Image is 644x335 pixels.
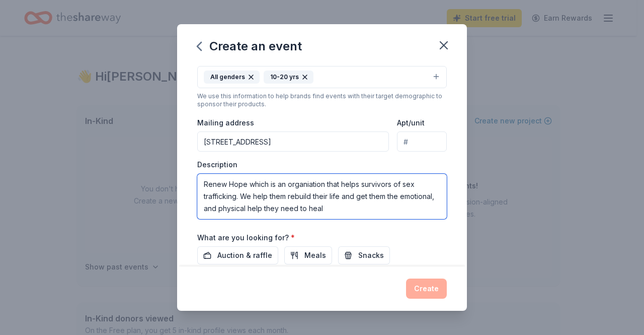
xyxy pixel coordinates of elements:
[197,131,389,152] input: Enter a US address
[197,118,254,128] label: Mailing address
[197,66,447,88] button: All genders10-20 yrs
[284,246,332,264] button: Meals
[197,174,447,219] textarea: Renew Hope which is an organiation that helps survivors of sex trafficking. We help them rebuild ...
[197,160,237,170] label: Description
[304,249,326,261] span: Meals
[204,71,260,84] div: All genders
[197,38,302,54] div: Create an event
[397,118,425,128] label: Apt/unit
[197,92,447,108] div: We use this information to help brands find events with their target demographic to sponsor their...
[197,233,295,243] label: What are you looking for?
[197,246,278,264] button: Auction & raffle
[338,246,390,264] button: Snacks
[358,249,384,261] span: Snacks
[397,131,447,152] input: #
[217,249,272,261] span: Auction & raffle
[264,71,313,84] div: 10-20 yrs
